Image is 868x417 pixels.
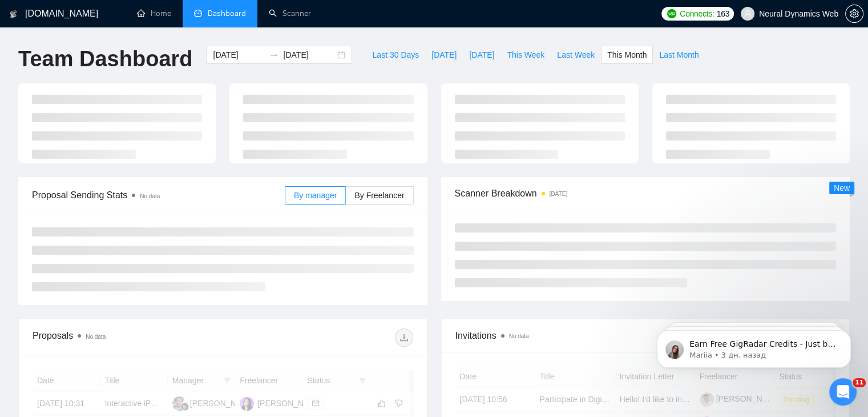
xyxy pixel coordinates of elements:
[680,7,714,20] span: Connects:
[194,9,202,17] span: dashboard
[829,378,857,406] iframe: Intercom live chat
[431,49,457,61] span: [DATE]
[283,49,335,61] input: End date
[33,328,223,347] div: Proposals
[469,49,494,61] span: [DATE]
[601,46,653,64] button: This Month
[507,49,544,61] span: This Week
[455,186,837,201] span: Scanner Breakdown
[140,193,160,199] span: No data
[463,46,500,64] button: [DATE]
[372,49,419,61] span: Last 30 Days
[846,9,863,18] span: setting
[269,50,278,59] span: to
[208,9,246,18] span: Dashboard
[509,333,529,339] span: No data
[32,188,285,202] span: Proposal Sending Stats
[744,10,752,18] span: user
[455,328,836,343] span: Invitations
[213,49,265,61] input: Start date
[845,5,863,23] button: setting
[667,9,676,18] img: upwork-logo.png
[366,46,425,64] button: Last 30 Days
[354,191,404,200] span: By Freelancer
[550,191,567,197] time: [DATE]
[10,5,18,23] img: logo
[425,46,463,64] button: [DATE]
[269,50,278,59] span: swap-right
[137,9,171,18] a: homeHome
[653,46,705,64] button: Last Month
[659,49,699,61] span: Last Month
[86,334,106,340] span: No data
[557,49,595,61] span: Last Week
[853,378,866,387] span: 11
[18,46,192,73] h1: Team Dashboard
[269,9,311,18] a: searchScanner
[834,183,850,193] span: New
[640,306,868,386] iframe: Intercom notifications сообщение
[717,7,729,20] span: 163
[845,9,863,18] a: setting
[551,46,601,64] button: Last Week
[607,49,647,61] span: This Month
[500,46,551,64] button: This Week
[294,191,337,200] span: By manager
